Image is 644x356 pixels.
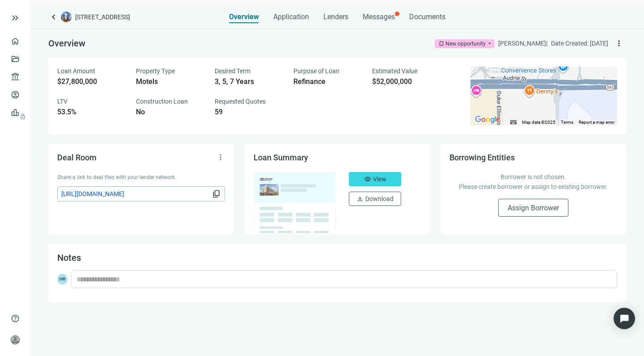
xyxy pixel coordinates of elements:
[293,77,361,86] div: Refinance
[365,195,394,202] span: Download
[561,120,573,125] a: Terms (opens in new tab)
[363,13,395,21] span: Messages
[372,77,440,86] div: $52,000,000
[216,153,225,162] span: more_vert
[213,150,228,164] button: more_vert
[373,176,386,183] span: View
[57,67,95,75] span: Loan Amount
[57,153,97,162] span: Deal Room
[11,314,20,323] span: help
[364,176,371,183] span: visibility
[349,192,401,206] button: downloadDownload
[57,174,176,180] span: Share a link to deal files with your lender network.
[473,114,502,126] a: Open this area in Google Maps (opens a new window)
[614,308,635,329] div: Open Intercom Messenger
[498,38,547,48] div: [PERSON_NAME] |
[215,98,266,105] span: Requested Quotes
[11,335,20,344] span: person
[409,13,445,21] span: Documents
[273,13,309,21] span: Application
[473,114,502,126] img: Google
[57,77,125,86] div: $27,800,000
[449,153,515,162] span: Borrowing Entities
[251,169,339,235] img: dealOverviewImg
[136,98,188,105] span: Construction Loan
[438,41,445,47] span: bookmark
[372,67,417,75] span: Estimated Value
[579,120,614,125] a: Report a map error
[215,108,283,117] div: 59
[10,13,21,23] button: keyboard_double_arrow_right
[48,12,59,22] a: keyboard_arrow_left
[458,182,608,192] p: Please create borrower or assign to existing borrower.
[498,199,568,217] button: Assign Borrower
[61,189,210,199] span: [URL][DOMAIN_NAME]
[136,67,175,75] span: Property Type
[57,252,81,263] span: Notes
[136,77,204,86] div: Motels
[458,172,608,182] p: Borrower is not chosen.
[75,13,130,21] span: [STREET_ADDRESS]
[57,108,125,117] div: 53.5%
[136,108,204,117] div: No
[445,39,486,48] div: New opportunity
[356,195,364,202] span: download
[61,12,72,22] img: deal-logo
[551,38,608,48] div: Date Created: [DATE]
[57,98,68,105] span: LTV
[212,189,221,198] span: content_copy
[48,38,85,49] span: Overview
[57,274,68,285] span: HR
[510,119,517,126] button: Keyboard shortcuts
[229,13,259,21] span: Overview
[522,120,555,125] span: Map data ©2025
[254,153,308,162] span: Loan Summary
[215,67,250,75] span: Desired Term
[323,13,348,21] span: Lenders
[293,67,339,75] span: Purpose of Loan
[508,204,559,212] span: Assign Borrower
[215,77,283,86] div: 3, 5, 7 Years
[349,172,401,186] button: visibilityView
[614,39,623,48] span: more_vert
[612,36,626,50] button: more_vert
